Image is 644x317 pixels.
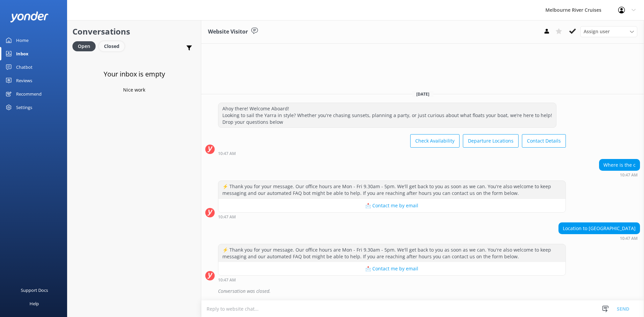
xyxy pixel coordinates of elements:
[218,215,236,219] strong: 10:47 AM
[205,285,640,297] div: 2025-09-17T00:48:06.030
[599,159,640,171] div: Where is the c
[16,34,29,47] div: Home
[16,47,29,60] div: Inbox
[522,134,566,148] button: Contact Details
[559,223,640,234] div: Location to [GEOGRAPHIC_DATA]
[620,236,638,241] strong: 10:47 AM
[30,297,39,310] div: Help
[218,277,566,282] div: Sep 17 2025 10:47am (UTC +10:00) Australia/Sydney
[558,236,640,241] div: Sep 17 2025 10:47am (UTC +10:00) Australia/Sydney
[218,244,566,262] div: ⚡ Thank you for your message. Our office hours are Mon - Fri 9.30am - 5pm. We'll get back to you ...
[16,60,33,74] div: Chatbot
[584,28,610,35] span: Assign user
[218,214,566,219] div: Sep 17 2025 10:47am (UTC +10:00) Australia/Sydney
[463,134,519,148] button: Departure Locations
[16,74,32,87] div: Reviews
[72,42,99,50] a: Open
[412,91,433,97] span: [DATE]
[620,173,638,177] strong: 10:47 AM
[72,41,96,51] div: Open
[599,172,640,177] div: Sep 17 2025 10:47am (UTC +10:00) Australia/Sydney
[218,278,236,282] strong: 10:47 AM
[21,283,48,297] div: Support Docs
[10,11,49,22] img: yonder-white-logo.png
[218,181,566,199] div: ⚡ Thank you for your message. Our office hours are Mon - Fri 9.30am - 5pm. We'll get back to you ...
[104,69,165,80] h3: Your inbox is empty
[218,285,640,297] div: Conversation was closed.
[208,28,248,36] h3: Website Visitor
[218,262,566,275] button: 📩 Contact me by email
[16,101,32,114] div: Settings
[410,134,460,148] button: Check Availability
[99,42,128,50] a: Closed
[218,152,236,156] strong: 10:47 AM
[99,41,124,51] div: Closed
[123,86,145,94] p: Nice work
[16,87,42,101] div: Recommend
[580,26,637,37] div: Assign User
[218,199,566,212] button: 📩 Contact me by email
[218,151,566,156] div: Sep 17 2025 10:47am (UTC +10:00) Australia/Sydney
[218,103,556,127] div: Ahoy there! Welcome Aboard! Looking to sail the Yarra in style? Whether you're chasing sunsets, p...
[72,25,196,38] h2: Conversations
